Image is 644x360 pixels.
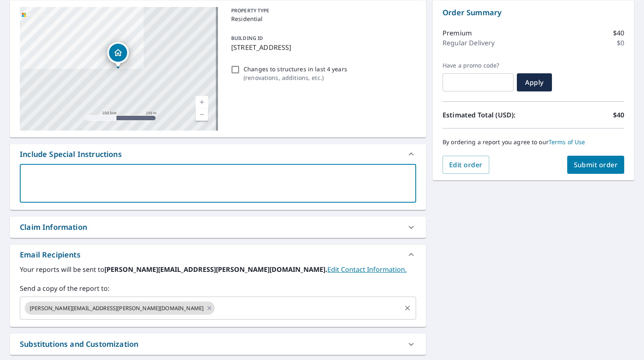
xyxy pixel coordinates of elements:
[231,42,413,52] p: [STREET_ADDRESS]
[327,265,407,274] a: EditContactInfo
[574,160,618,169] span: Submit order
[196,108,208,121] a: Current Level 17, Zoom Out
[613,28,624,38] p: $40
[10,334,426,355] div: Substitutions and Customization
[20,264,416,274] label: Your reports will be sent to
[402,302,413,314] button: Clear
[231,14,413,23] p: Residential
[244,65,347,73] p: Changes to structures in last 4 years
[549,138,585,146] a: Terms of Use
[517,73,552,91] button: Apply
[10,144,426,164] div: Include Special Instructions
[443,110,533,120] p: Estimated Total (USD):
[20,249,80,260] div: Email Recipients
[25,302,215,315] div: [PERSON_NAME][EMAIL_ADDRESS][PERSON_NAME][DOMAIN_NAME]
[20,149,122,160] div: Include Special Instructions
[10,217,426,238] div: Claim Information
[20,222,87,233] div: Claim Information
[443,156,489,174] button: Edit order
[523,78,545,87] span: Apply
[25,304,208,312] span: [PERSON_NAME][EMAIL_ADDRESS][PERSON_NAME][DOMAIN_NAME]
[443,28,472,38] p: Premium
[231,7,413,14] p: PROPERTY TYPE
[449,160,483,169] span: Edit order
[20,283,416,293] label: Send a copy of the report to:
[20,339,138,350] div: Substitutions and Customization
[104,265,327,274] b: [PERSON_NAME][EMAIL_ADDRESS][PERSON_NAME][DOMAIN_NAME].
[567,156,625,174] button: Submit order
[443,62,514,69] label: Have a promo code?
[231,35,263,42] p: BUILDING ID
[244,73,347,82] p: ( renovations, additions, etc. )
[443,138,624,146] p: By ordering a report you agree to our
[443,7,624,18] p: Order Summary
[196,96,208,108] a: Current Level 17, Zoom In
[613,110,624,120] p: $40
[107,42,129,68] div: Dropped pin, building 1, Residential property, 11884 N Bluff Cove Path Dunnellon, FL 34434
[10,245,426,264] div: Email Recipients
[443,38,495,48] p: Regular Delivery
[617,38,624,48] p: $0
